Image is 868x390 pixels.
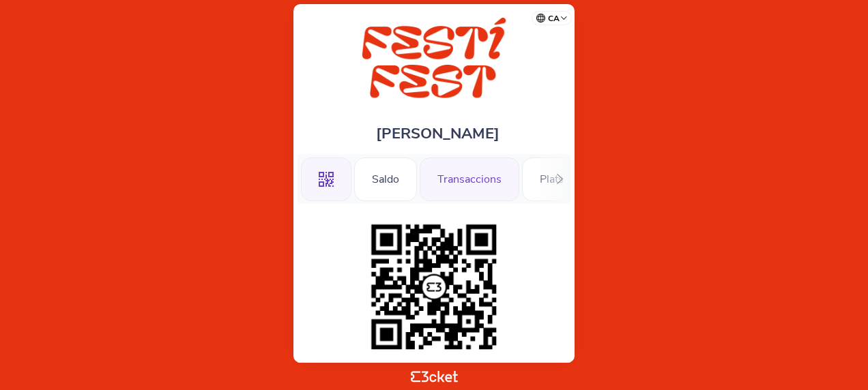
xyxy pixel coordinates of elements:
a: Plats [522,170,581,185]
a: Saldo [354,170,417,185]
div: Transaccions [420,157,519,201]
a: Transaccions [420,170,519,185]
span: [PERSON_NAME] [376,123,500,144]
img: 54a08b9e1f3f46f8b48aa3f31c9d967a.png [364,217,504,357]
img: FESTÍ FEST [323,18,545,103]
div: Saldo [354,157,417,201]
div: Plats [522,157,581,201]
